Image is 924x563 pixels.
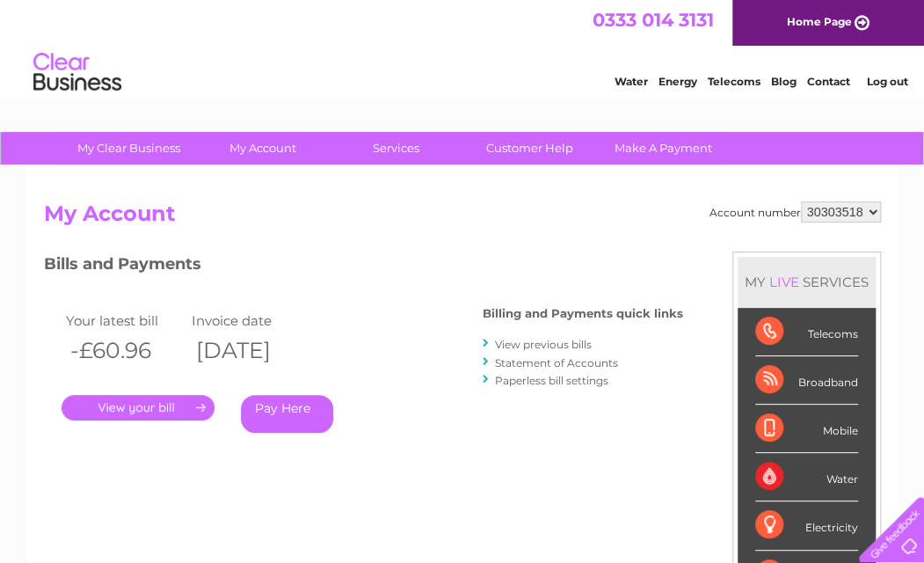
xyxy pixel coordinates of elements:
a: Telecoms [708,75,760,88]
td: Your latest bill [62,309,188,333]
a: Contact [807,75,850,88]
th: -£60.96 [62,333,188,369]
div: MY SERVICES [738,257,876,307]
a: Make A Payment [591,132,736,165]
h3: Bills and Payments [44,252,683,282]
th: [DATE] [187,333,314,369]
a: Energy [658,75,697,88]
div: Electricity [755,501,858,550]
a: 0333 014 3131 [593,9,714,31]
div: Broadband [755,356,858,405]
a: Paperless bill settings [495,374,608,387]
a: Water [615,75,648,88]
a: Blog [771,75,797,88]
div: Water [755,453,858,501]
img: logo.png [33,46,122,99]
a: . [62,395,215,420]
h2: My Account [44,201,881,235]
h4: Billing and Payments quick links [483,307,683,320]
div: Account number [709,201,881,223]
div: Mobile [755,405,858,453]
a: View previous bills [495,338,592,351]
a: My Clear Business [56,132,201,165]
a: Statement of Accounts [495,356,618,369]
a: Pay Here [241,395,333,433]
a: Log out [866,75,907,88]
div: Telecoms [755,308,858,356]
a: Services [324,132,469,165]
div: Clear Business is a trading name of Verastar Limited (registered in [GEOGRAPHIC_DATA] No. 3667643... [47,10,878,85]
div: LIVE [766,274,803,290]
td: Invoice date [187,309,314,333]
a: My Account [190,132,335,165]
a: Customer Help [457,132,602,165]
